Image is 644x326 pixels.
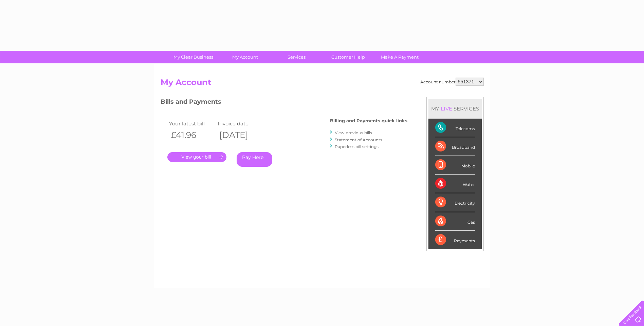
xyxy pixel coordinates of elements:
[216,119,265,128] td: Invoice date
[167,152,226,162] a: .
[330,118,407,123] h4: Billing and Payments quick links
[435,119,475,137] div: Telecoms
[435,231,475,249] div: Payments
[435,137,475,156] div: Broadband
[435,212,475,231] div: Gas
[165,51,221,63] a: My Clear Business
[435,156,475,175] div: Mobile
[320,51,376,63] a: Customer Help
[335,137,382,142] a: Statement of Accounts
[269,51,325,63] a: Services
[372,51,428,63] a: Make A Payment
[335,144,379,149] a: Paperless bill settings
[161,78,484,90] h2: My Account
[435,175,475,193] div: Water
[237,152,272,167] a: Pay Here
[420,78,484,86] div: Account number
[161,97,407,109] h3: Bills and Payments
[428,99,482,118] div: MY SERVICES
[167,119,216,128] td: Your latest bill
[439,105,454,112] div: LIVE
[435,193,475,212] div: Electricity
[335,130,372,135] a: View previous bills
[217,51,273,63] a: My Account
[216,128,265,142] th: [DATE]
[167,128,216,142] th: £41.96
